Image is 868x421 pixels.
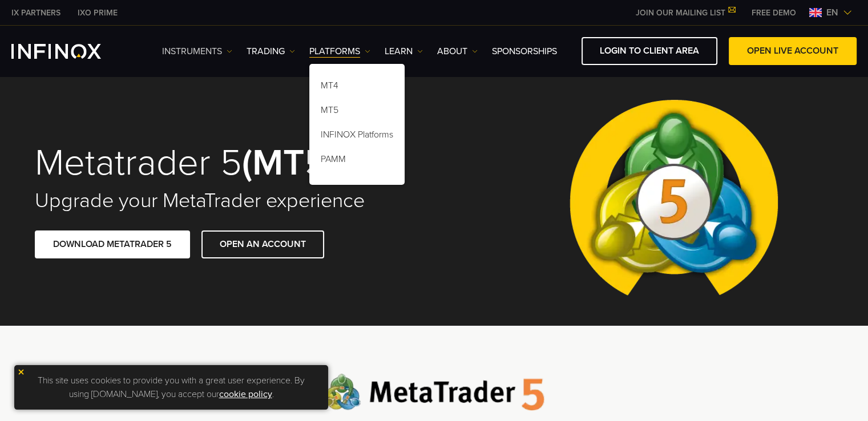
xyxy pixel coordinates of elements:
[219,388,272,400] a: cookie policy
[822,6,843,19] span: en
[729,37,857,65] a: OPEN LIVE ACCOUNT
[20,371,322,404] p: This site uses cookies to provide you with a great user experience. By using [DOMAIN_NAME], you a...
[582,37,717,65] a: LOGIN TO CLIENT AREA
[201,230,324,258] a: OPEN AN ACCOUNT
[309,124,405,149] a: INFINOX Platforms
[385,44,423,58] a: Learn
[560,76,787,326] img: Meta Trader 5
[309,149,405,173] a: PAMM
[309,44,370,58] a: PLATFORMS
[11,44,128,59] a: INFINOX Logo
[309,100,405,124] a: MT5
[309,75,405,100] a: MT4
[35,144,418,183] h1: Metatrader 5
[17,368,25,376] img: yellow close icon
[492,44,557,58] a: SPONSORSHIPS
[35,230,190,258] a: DOWNLOAD METATRADER 5
[3,7,69,19] a: INFINOX
[69,7,126,19] a: INFINOX
[627,8,743,18] a: JOIN OUR MAILING LIST
[324,374,544,411] img: Meta Trader 5 logo
[162,44,232,58] a: Instruments
[743,7,805,19] a: INFINOX MENU
[247,44,295,58] a: TRADING
[437,44,478,58] a: ABOUT
[242,140,337,185] strong: (MT5)
[35,188,418,213] h2: Upgrade your MetaTrader experience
